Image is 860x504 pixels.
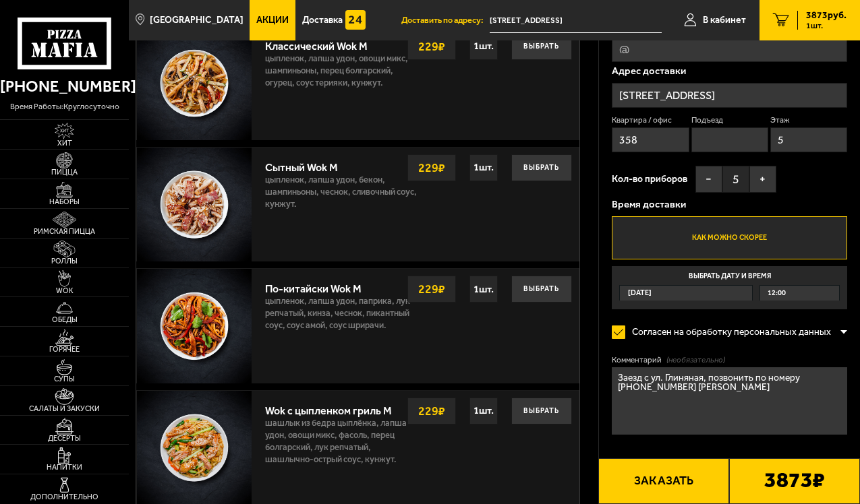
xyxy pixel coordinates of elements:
p: цыпленок, лапша удон, паприка, лук репчатый, кинза, чеснок, пикантный соус, соус Амой, соус шрирачи. [265,295,418,338]
span: 12:00 [768,286,786,301]
span: В кабинет [703,15,746,25]
a: Сытный Wok Mцыпленок, лапша удон, бекон, шампиньоны, чеснок, сливочный соус, кунжут.Выбрать229₽1шт. [136,147,579,261]
strong: 229 ₽ [415,276,449,302]
span: 3873 руб. [806,11,847,20]
span: [DATE] [628,286,652,301]
span: (необязательно) [666,354,725,366]
p: Время доставки [612,199,847,210]
div: Сытный Wok M [265,154,418,174]
p: шашлык из бедра цыплёнка, лапша удон, овощи микс, фасоль, перец болгарский, лук репчатый, шашлычн... [265,417,418,472]
p: цыпленок, лапша удон, овощи микс, шампиньоны, перец болгарский, огурец, соус терияки, кунжут. [265,53,418,96]
button: Выбрать [511,154,572,181]
label: Согласен на обработку персональных данных [612,319,840,346]
div: 1 шт. [469,33,498,60]
strong: 229 ₽ [415,398,449,424]
label: Подъезд [691,115,768,126]
div: 1 шт. [469,398,498,424]
span: Кол-во приборов [612,175,687,184]
strong: 229 ₽ [415,155,449,181]
span: Акции [256,15,289,25]
p: цыпленок, лапша удон, бекон, шампиньоны, чеснок, сливочный соус, кунжут. [265,174,418,217]
label: Квартира / офис [612,115,689,126]
label: Как можно скорее [612,216,847,259]
span: Доставить по адресу: [401,16,490,25]
button: − [695,166,722,193]
div: 1 шт. [469,154,498,181]
p: Адрес доставки [612,66,847,76]
label: Выбрать дату и время [612,266,847,309]
button: Выбрать [511,33,572,60]
button: Выбрать [511,398,572,424]
span: Доставка [302,15,343,25]
b: 3873 ₽ [764,470,825,493]
input: Ваш адрес доставки [490,8,662,33]
label: Комментарий [612,354,847,366]
button: + [749,166,776,193]
span: 1 шт. [806,22,847,30]
div: Wok с цыпленком гриль M [265,398,418,417]
label: Этаж [770,115,847,126]
div: По-китайски Wok M [265,276,418,295]
a: Классический Wok Mцыпленок, лапша удон, овощи микс, шампиньоны, перец болгарский, огурец, соус те... [136,26,579,140]
button: Заказать [598,458,729,504]
span: Санкт-Петербург, набережная Обводного канала, 14С [490,8,662,33]
img: 15daf4d41897b9f0e9f617042186c801.svg [345,10,366,30]
strong: 229 ₽ [415,34,449,59]
input: @ [612,37,847,62]
span: [GEOGRAPHIC_DATA] [150,15,243,25]
div: 1 шт. [469,276,498,303]
div: Классический Wok M [265,33,418,53]
span: 5 [722,166,749,193]
button: Выбрать [511,276,572,303]
a: По-китайски Wok Mцыпленок, лапша удон, паприка, лук репчатый, кинза, чеснок, пикантный соус, соус... [136,268,579,383]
